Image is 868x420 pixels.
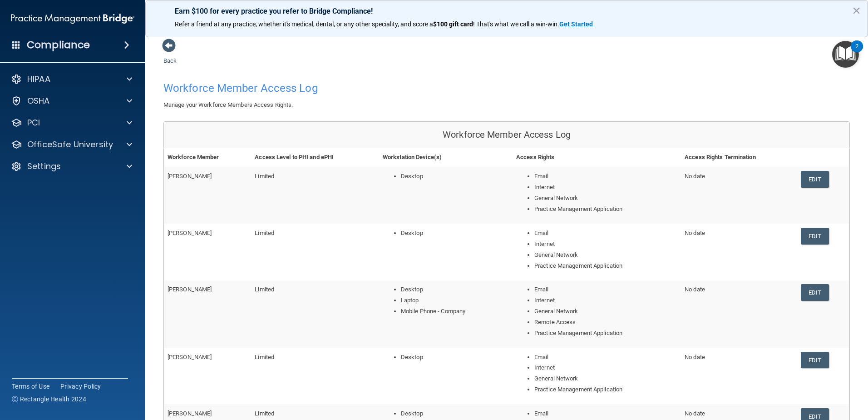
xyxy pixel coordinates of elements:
[852,3,861,18] button: Close
[559,20,594,28] a: Get Started
[251,148,379,167] th: Access Level to PHI and ePHI
[534,328,677,339] li: Practice Management Application
[685,173,705,180] span: No date
[534,408,677,419] li: Email
[534,352,677,363] li: Email
[163,46,177,64] a: Back
[534,239,677,250] li: Internet
[168,173,212,180] span: [PERSON_NAME]
[164,122,849,148] div: Workforce Member Access Log
[534,306,677,317] li: General Network
[534,384,677,395] li: Practice Management Application
[534,182,677,193] li: Internet
[685,230,705,236] span: No date
[12,395,86,404] span: Ⓒ Rectangle Health 2024
[401,306,509,317] li: Mobile Phone - Company
[832,41,859,68] button: Open Resource Center, 2 new notifications
[164,148,251,167] th: Workforce Member
[27,161,61,172] p: Settings
[534,228,677,239] li: Email
[534,284,677,295] li: Email
[513,148,681,167] th: Access Rights
[401,295,509,306] li: Laptop
[433,20,473,28] strong: $100 gift card
[168,286,212,293] span: [PERSON_NAME]
[11,139,132,150] a: OfficeSafe University
[175,7,838,15] p: Earn $100 for every practice you refer to Bridge Compliance!
[534,171,677,182] li: Email
[11,95,132,106] a: OSHA
[801,284,829,301] a: Edit
[12,382,49,391] a: Terms of Use
[401,408,509,419] li: Desktop
[11,10,134,28] img: PMB logo
[534,260,677,271] li: Practice Management Application
[401,284,509,295] li: Desktop
[534,362,677,373] li: Internet
[255,173,274,180] span: Limited
[27,95,50,106] p: OSHA
[255,410,274,417] span: Limited
[168,230,212,236] span: [PERSON_NAME]
[27,117,40,128] p: PCI
[27,139,113,150] p: OfficeSafe University
[11,74,132,85] a: HIPAA
[401,352,509,363] li: Desktop
[801,171,829,188] a: Edit
[685,354,705,360] span: No date
[163,101,293,108] span: Manage your Workforce Members Access Rights.
[27,39,90,51] h4: Compliance
[11,161,132,172] a: Settings
[559,20,593,28] strong: Get Started
[534,204,677,215] li: Practice Management Application
[27,74,50,85] p: HIPAA
[11,117,132,128] a: PCI
[163,82,500,94] h4: Workforce Member Access Log
[401,171,509,182] li: Desktop
[168,410,212,417] span: [PERSON_NAME]
[255,354,274,360] span: Limited
[681,148,797,167] th: Access Rights Termination
[473,20,559,28] span: ! That's what we call a win-win.
[855,46,858,58] div: 2
[175,20,433,28] span: Refer a friend at any practice, whether it's medical, dental, or any other speciality, and score a
[534,317,677,328] li: Remote Access
[60,382,101,391] a: Privacy Policy
[379,148,513,167] th: Workstation Device(s)
[534,193,677,204] li: General Network
[801,352,829,369] a: Edit
[685,286,705,293] span: No date
[801,228,829,245] a: Edit
[255,286,274,293] span: Limited
[401,228,509,239] li: Desktop
[168,354,212,360] span: [PERSON_NAME]
[534,373,677,384] li: General Network
[534,250,677,260] li: General Network
[685,410,705,417] span: No date
[255,230,274,236] span: Limited
[534,295,677,306] li: Internet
